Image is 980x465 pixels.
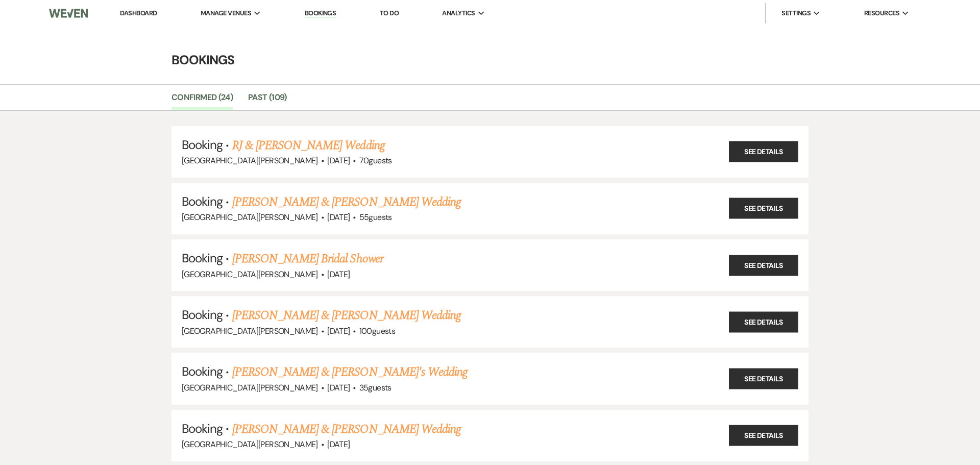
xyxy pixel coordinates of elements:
span: Booking [182,250,223,266]
span: Booking [182,307,223,323]
a: RJ & [PERSON_NAME] Wedding [232,136,385,155]
span: [GEOGRAPHIC_DATA][PERSON_NAME] [182,269,318,280]
a: See Details [729,425,798,446]
span: [DATE] [327,269,350,280]
a: See Details [729,311,798,332]
a: Confirmed (24) [171,91,233,110]
span: Resources [864,8,899,18]
span: Manage Venues [201,8,251,18]
span: [GEOGRAPHIC_DATA][PERSON_NAME] [182,326,318,336]
a: [PERSON_NAME] & [PERSON_NAME] Wedding [232,420,461,438]
a: [PERSON_NAME] & [PERSON_NAME] Wedding [232,193,461,211]
span: [DATE] [327,326,350,336]
a: See Details [729,198,798,219]
span: Booking [182,193,223,209]
span: Booking [182,421,223,436]
a: Past (109) [248,91,287,110]
span: [DATE] [327,212,350,223]
span: [DATE] [327,155,350,166]
img: Weven Logo [49,3,88,24]
span: [DATE] [327,439,350,450]
span: 70 guests [359,155,392,166]
a: See Details [729,141,798,162]
span: Booking [182,363,223,379]
span: [GEOGRAPHIC_DATA][PERSON_NAME] [182,382,318,393]
h4: Bookings [122,51,857,69]
span: Settings [781,8,811,18]
span: 55 guests [359,212,392,223]
span: Analytics [442,8,475,18]
a: See Details [729,368,798,389]
span: Booking [182,137,223,153]
a: To Do [380,9,399,17]
a: Dashboard [120,9,157,17]
span: 35 guests [359,382,391,393]
a: See Details [729,255,798,276]
a: Bookings [305,9,336,18]
span: [GEOGRAPHIC_DATA][PERSON_NAME] [182,439,318,450]
span: [GEOGRAPHIC_DATA][PERSON_NAME] [182,155,318,166]
span: [GEOGRAPHIC_DATA][PERSON_NAME] [182,212,318,223]
a: [PERSON_NAME] & [PERSON_NAME] Wedding [232,306,461,325]
a: [PERSON_NAME] Bridal Shower [232,250,383,268]
a: [PERSON_NAME] & [PERSON_NAME]'s Wedding [232,363,468,381]
span: [DATE] [327,382,350,393]
span: 100 guests [359,326,395,336]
